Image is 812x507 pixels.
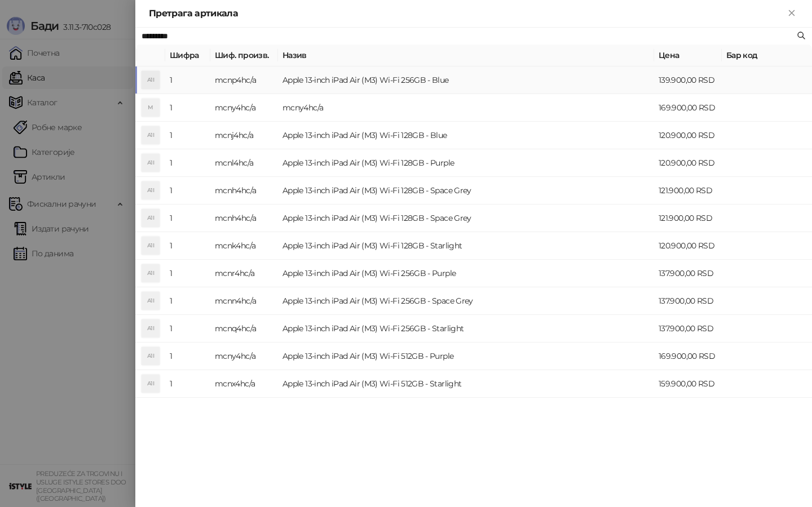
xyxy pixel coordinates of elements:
[654,260,722,287] td: 137.900,00 RSD
[210,343,278,370] td: mcny4hc/a
[278,66,654,94] td: Apple 13-inch iPad Air (M3) Wi-Fi 256GB - Blue
[654,204,722,232] td: 121.900,00 RSD
[278,287,654,315] td: Apple 13-inch iPad Air (M3) Wi-Fi 256GB - Space Grey
[654,122,722,149] td: 120.900,00 RSD
[278,45,654,66] th: Назив
[142,209,160,227] div: A1I
[142,347,160,365] div: A1I
[210,94,278,122] td: mcny4hc/a
[142,375,160,393] div: A1I
[654,45,722,66] th: Цена
[165,315,210,343] td: 1
[165,177,210,204] td: 1
[142,71,160,89] div: A1I
[654,370,722,398] td: 159.900,00 RSD
[210,232,278,260] td: mcnk4hc/a
[165,232,210,260] td: 1
[278,122,654,149] td: Apple 13-inch iPad Air (M3) Wi-Fi 128GB - Blue
[210,66,278,94] td: mcnp4hc/a
[142,126,160,144] div: A1I
[142,154,160,172] div: A1I
[142,237,160,255] div: A1I
[142,319,160,337] div: A1I
[278,232,654,260] td: Apple 13-inch iPad Air (M3) Wi-Fi 128GB - Starlight
[210,315,278,343] td: mcnq4hc/a
[210,370,278,398] td: mcnx4hc/a
[149,7,785,20] div: Претрага артикала
[210,287,278,315] td: mcnn4hc/a
[165,66,210,94] td: 1
[722,45,812,66] th: Бар код
[654,177,722,204] td: 121.900,00 RSD
[278,94,654,122] td: mcny4hc/a
[654,315,722,343] td: 137.900,00 RSD
[654,94,722,122] td: 169.900,00 RSD
[165,204,210,232] td: 1
[785,7,798,20] button: Close
[278,260,654,287] td: Apple 13-inch iPad Air (M3) Wi-Fi 256GB - Purple
[210,204,278,232] td: mcnh4hc/a
[210,177,278,204] td: mcnh4hc/a
[654,66,722,94] td: 139.900,00 RSD
[654,343,722,370] td: 169.900,00 RSD
[165,343,210,370] td: 1
[165,149,210,177] td: 1
[165,94,210,122] td: 1
[278,204,654,232] td: Apple 13-inch iPad Air (M3) Wi-Fi 128GB - Space Grey
[165,287,210,315] td: 1
[654,232,722,260] td: 120.900,00 RSD
[278,343,654,370] td: Apple 13-inch iPad Air (M3) Wi-Fi 512GB - Purple
[142,181,160,199] div: A1I
[165,370,210,398] td: 1
[210,122,278,149] td: mcnj4hc/a
[654,287,722,315] td: 137.900,00 RSD
[210,260,278,287] td: mcnr4hc/a
[165,45,210,66] th: Шифра
[165,260,210,287] td: 1
[142,264,160,282] div: A1I
[210,149,278,177] td: mcnl4hc/a
[142,99,160,117] div: M
[278,370,654,398] td: Apple 13-inch iPad Air (M3) Wi-Fi 512GB - Starlight
[278,149,654,177] td: Apple 13-inch iPad Air (M3) Wi-Fi 128GB - Purple
[142,292,160,310] div: A1I
[165,122,210,149] td: 1
[210,45,278,66] th: Шиф. произв.
[278,315,654,343] td: Apple 13-inch iPad Air (M3) Wi-Fi 256GB - Starlight
[278,177,654,204] td: Apple 13-inch iPad Air (M3) Wi-Fi 128GB - Space Grey
[654,149,722,177] td: 120.900,00 RSD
